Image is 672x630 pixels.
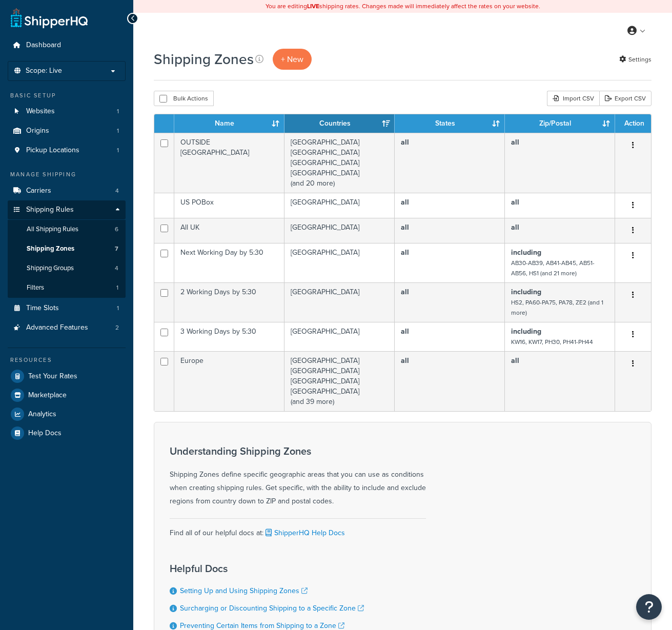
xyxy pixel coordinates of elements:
span: Dashboard [26,41,61,50]
a: Pickup Locations 1 [8,141,126,160]
td: [GEOGRAPHIC_DATA] [284,282,395,322]
td: 2 Working Days by 5:30 [174,282,284,322]
span: 1 [117,146,119,155]
b: all [511,197,519,208]
td: [GEOGRAPHIC_DATA] [284,193,395,218]
a: Origins 1 [8,121,126,140]
span: 6 [115,225,118,234]
li: Origins [8,121,126,140]
a: Setting Up and Using Shipping Zones [180,585,308,596]
td: Next Working Day by 5:30 [174,243,284,282]
small: HS2, PA60-PA75, PA78, ZE2 (and 1 more) [511,298,603,317]
span: 4 [115,264,118,273]
div: Basic Setup [8,91,126,100]
b: all [511,355,519,366]
span: Marketplace [28,391,67,400]
span: 4 [115,187,119,195]
div: Manage Shipping [8,170,126,179]
b: including [511,326,541,337]
td: [GEOGRAPHIC_DATA] [284,218,395,243]
div: Find all of our helpful docs at: [170,518,426,540]
span: Websites [26,107,55,116]
a: Filters 1 [8,278,126,297]
b: all [401,326,409,337]
a: Shipping Zones 7 [8,239,126,258]
li: Carriers [8,181,126,200]
li: Shipping Zones [8,239,126,258]
b: all [511,137,519,148]
a: ShipperHQ Home [11,8,88,28]
span: Advanced Features [26,323,88,332]
b: all [401,137,409,148]
th: Name: activate to sort column ascending [174,114,284,133]
h3: Understanding Shipping Zones [170,445,426,457]
b: including [511,287,541,297]
span: Carriers [26,187,51,195]
b: including [511,247,541,258]
a: Help Docs [8,424,126,442]
a: Surcharging or Discounting Shipping to a Specific Zone [180,603,364,614]
a: Time Slots 1 [8,299,126,318]
h3: Helpful Docs [170,563,364,574]
div: Resources [8,356,126,364]
li: Filters [8,278,126,297]
a: Websites 1 [8,102,126,121]
a: Shipping Groups 4 [8,259,126,278]
span: 7 [115,245,118,253]
th: Zip/Postal: activate to sort column ascending [505,114,615,133]
h1: Shipping Zones [154,49,254,69]
td: Europe [174,351,284,411]
td: [GEOGRAPHIC_DATA] [GEOGRAPHIC_DATA] [GEOGRAPHIC_DATA] [GEOGRAPHIC_DATA] (and 20 more) [284,133,395,193]
b: all [401,197,409,208]
b: LIVE [307,2,319,11]
button: Bulk Actions [154,91,214,106]
a: Dashboard [8,36,126,55]
span: 1 [117,127,119,135]
span: Origins [26,127,49,135]
td: [GEOGRAPHIC_DATA] [284,243,395,282]
span: Time Slots [26,304,59,313]
li: Shipping Rules [8,200,126,298]
li: Pickup Locations [8,141,126,160]
span: Help Docs [28,429,62,438]
td: OUTSIDE [GEOGRAPHIC_DATA] [174,133,284,193]
span: 1 [117,304,119,313]
a: Advanced Features 2 [8,318,126,337]
span: Shipping Zones [27,245,74,253]
a: Carriers 4 [8,181,126,200]
b: all [401,287,409,297]
a: Settings [619,52,651,67]
th: Action [615,114,651,133]
span: All Shipping Rules [27,225,78,234]
b: all [401,355,409,366]
div: Shipping Zones define specific geographic areas that you can use as conditions when creating ship... [170,445,426,508]
a: Export CSV [599,91,651,106]
span: 1 [116,283,118,292]
td: All UK [174,218,284,243]
th: Countries: activate to sort column ascending [284,114,395,133]
a: Shipping Rules [8,200,126,219]
th: States: activate to sort column ascending [395,114,505,133]
a: Test Your Rates [8,367,126,385]
span: Scope: Live [26,67,62,75]
a: All Shipping Rules 6 [8,220,126,239]
a: Marketplace [8,386,126,404]
span: Analytics [28,410,56,419]
a: Analytics [8,405,126,423]
span: Shipping Groups [27,264,74,273]
a: ShipperHQ Help Docs [263,527,345,538]
td: [GEOGRAPHIC_DATA] [GEOGRAPHIC_DATA] [GEOGRAPHIC_DATA] [GEOGRAPHIC_DATA] (and 39 more) [284,351,395,411]
span: 2 [115,323,119,332]
span: + New [281,53,303,65]
small: AB30-AB39, AB41-AB45, AB51-AB56, HS1 (and 21 more) [511,258,595,278]
span: Filters [27,283,44,292]
span: 1 [117,107,119,116]
li: All Shipping Rules [8,220,126,239]
span: Pickup Locations [26,146,79,155]
span: Test Your Rates [28,372,77,381]
span: Shipping Rules [26,206,74,214]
